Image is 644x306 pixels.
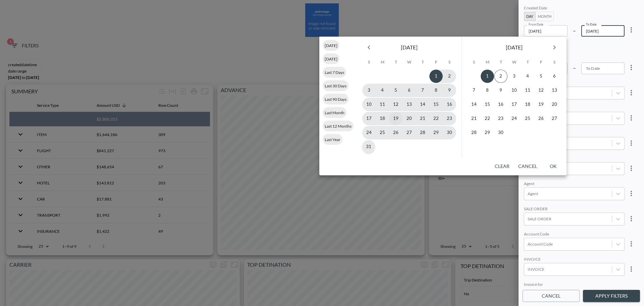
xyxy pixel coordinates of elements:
button: 4 [376,84,389,97]
button: 25 [521,112,534,125]
button: 10 [362,98,376,111]
button: 30 [443,126,456,139]
button: 21 [416,112,429,125]
div: Created Date [524,5,625,12]
button: 20 [548,98,561,111]
button: 9 [494,84,507,97]
button: 22 [481,112,494,125]
input: YYYY-MM-DD [524,25,568,37]
button: 22 [429,112,443,125]
span: Friday [430,55,442,69]
span: Tuesday [390,55,402,69]
div: Last Month [323,107,346,118]
div: Account Name [524,105,625,112]
button: 21 [467,112,481,125]
button: Previous month [362,41,376,54]
button: 12 [534,84,548,97]
button: 28 [467,126,481,139]
span: Thursday [417,55,429,69]
span: Saturday [443,55,455,69]
button: 6 [402,84,416,97]
span: [DATE] [401,43,418,52]
button: 28 [416,126,429,139]
span: Last 90 Days [323,97,348,102]
label: To Date [586,22,597,27]
button: 2 [494,70,507,83]
span: Last Month [323,110,346,115]
div: Last Year [323,134,342,145]
button: 10 [507,84,521,97]
button: Clear [491,160,513,173]
button: 7 [416,84,429,97]
button: 5 [534,70,548,83]
span: Last 30 Days [323,83,348,88]
p: – [573,64,576,72]
span: Wednesday [403,55,415,69]
span: Sunday [363,55,375,69]
button: 27 [402,126,416,139]
div: DATA AREA [524,131,625,137]
input: YYYY-MM-DD [581,62,625,74]
button: 18 [376,112,389,125]
button: Day [524,12,536,21]
div: Invoice for [524,282,625,288]
button: 14 [416,98,429,111]
button: 24 [507,112,521,125]
button: 20 [402,112,416,125]
button: more [625,86,638,99]
span: [DATE] [506,43,523,52]
span: Sunday [468,55,480,69]
button: 12 [389,98,402,111]
span: Monday [376,55,388,69]
div: Last 7 Days [323,67,346,78]
button: 23 [443,112,456,125]
button: 15 [481,98,494,111]
span: Wednesday [508,55,520,69]
div: [DATE] [323,40,339,51]
button: 16 [494,98,507,111]
button: more [625,61,638,74]
button: OK [542,160,564,173]
button: 6 [548,70,561,83]
button: 1 [481,70,494,83]
button: more [625,23,638,37]
div: 2025-08-012025-09-01 [524,5,639,37]
div: Agent [524,181,625,187]
button: more [625,237,638,251]
div: SALE ORDER [524,206,625,213]
div: Last 12 Months [323,121,354,131]
button: 9 [443,84,456,97]
div: GROUP ID [524,156,625,162]
div: Last 30 Days [323,80,348,91]
div: Departure Date [524,43,625,49]
p: – [573,27,576,34]
button: 2 [443,70,456,83]
div: Account Code [524,231,625,238]
span: [DATE] [323,43,339,48]
span: Tuesday [495,55,507,69]
button: 11 [376,98,389,111]
button: 17 [507,98,521,111]
button: 19 [534,98,548,111]
input: YYYY-MM-DD [581,25,625,37]
button: 26 [534,112,548,125]
button: 1 [429,70,443,83]
div: [DATE] [323,53,339,64]
button: 7 [467,84,481,97]
button: 8 [481,84,494,97]
button: 3 [362,84,376,97]
span: Last 12 Months [323,124,354,129]
button: 30 [494,126,507,139]
button: more [625,187,638,200]
span: Saturday [548,55,560,69]
button: 13 [402,98,416,111]
span: Thursday [522,55,534,69]
button: 29 [481,126,494,139]
div: Last 90 Days [323,94,348,104]
button: 29 [429,126,443,139]
span: Monday [481,55,493,69]
button: 3 [507,70,521,83]
button: Month [535,12,554,21]
button: more [625,111,638,125]
button: 11 [521,84,534,97]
